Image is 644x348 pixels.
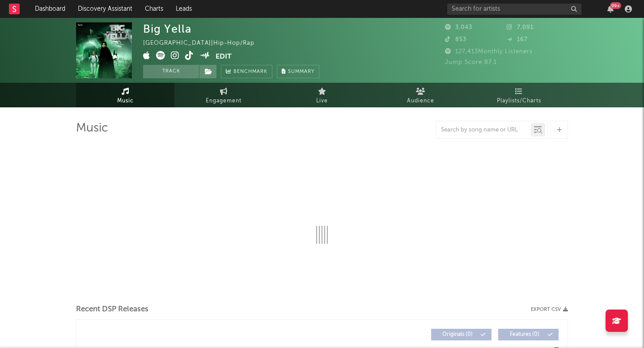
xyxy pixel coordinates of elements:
[221,65,272,78] a: Benchmark
[117,96,134,106] span: Music
[143,38,265,49] div: [GEOGRAPHIC_DATA] | Hip-Hop/Rap
[288,69,314,74] span: Summary
[407,96,434,106] span: Audience
[470,83,568,107] a: Playlists/Charts
[371,83,470,107] a: Audience
[507,37,528,42] span: 167
[498,329,559,340] button: Features(0)
[507,25,534,30] span: 7,091
[206,96,241,106] span: Engagement
[273,83,371,107] a: Live
[497,96,541,106] span: Playlists/Charts
[76,304,148,315] span: Recent DSP Releases
[431,329,491,340] button: Originals(0)
[447,4,581,15] input: Search for artists
[445,49,533,55] span: 127,413 Monthly Listeners
[445,37,466,42] span: 853
[531,307,568,312] button: Export CSV
[143,22,191,35] div: Big Yella
[216,51,232,62] button: Edit
[445,25,472,30] span: 3,043
[437,332,478,337] span: Originals ( 0 )
[174,83,273,107] a: Engagement
[445,59,497,65] span: Jump Score: 87.1
[607,5,614,13] button: 99+
[277,65,319,78] button: Summary
[504,332,545,337] span: Features ( 0 )
[76,83,174,107] a: Music
[233,67,267,77] span: Benchmark
[143,65,199,78] button: Track
[316,96,328,106] span: Live
[436,127,531,134] input: Search by song name or URL
[610,2,621,9] div: 99 +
